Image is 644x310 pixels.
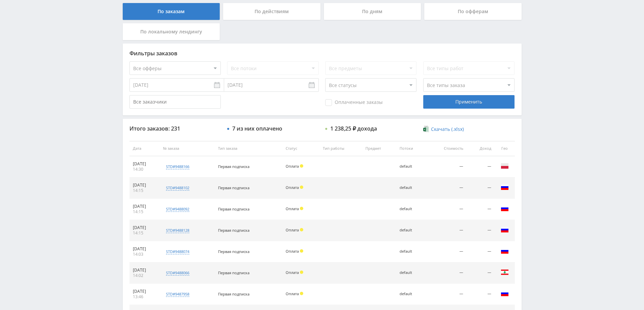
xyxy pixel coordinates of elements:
th: Тип работы [319,141,362,156]
div: По локальному лендингу [123,23,220,40]
div: std#9488128 [166,228,189,233]
th: Тип заказа [215,141,282,156]
img: lbn.png [501,268,509,276]
td: — [427,199,467,220]
td: — [467,199,494,220]
img: rus.png [501,204,509,213]
div: std#9487958 [166,291,189,297]
div: 14:02 [133,273,157,278]
div: std#9488074 [166,249,189,254]
img: xlsx [423,125,429,132]
div: Итого заказов: 231 [129,125,221,132]
span: Холд [300,249,303,253]
th: № заказа [160,141,215,156]
div: [DATE] [133,289,157,294]
div: std#9488102 [166,185,189,191]
div: default [400,186,424,190]
span: Первая подписка [218,270,249,275]
td: — [467,241,494,262]
div: default [400,164,424,169]
span: Первая подписка [218,291,249,297]
input: Все заказчики [129,95,221,109]
div: 14:30 [133,167,157,172]
th: Стоимость [427,141,467,156]
td: — [427,220,467,241]
div: std#9488066 [166,270,189,276]
div: std#9488166 [166,164,189,169]
span: Скачать (.xlsx) [431,126,464,132]
img: rus.png [501,183,509,191]
div: default [400,228,424,232]
div: std#9488092 [166,206,189,212]
td: — [467,220,494,241]
div: [DATE] [133,182,157,188]
span: Первая подписка [218,164,249,169]
div: 1 238,25 ₽ дохода [330,125,377,132]
div: [DATE] [133,161,157,167]
span: Оплата [286,227,299,232]
span: Первая подписка [218,249,249,254]
div: Фильтры заказов [129,50,515,56]
div: По дням [324,3,421,20]
span: Оплата [286,270,299,275]
div: 14:15 [133,209,157,215]
img: rus.png [501,247,509,255]
img: rus.png [501,289,509,298]
div: [DATE] [133,267,157,273]
div: [DATE] [133,204,157,209]
img: rus.png [501,226,509,234]
td: — [427,241,467,262]
div: [DATE] [133,225,157,230]
span: Оплата [286,164,299,169]
a: Скачать (.xlsx) [423,126,464,133]
span: Оплата [286,185,299,190]
img: pol.png [501,162,509,170]
span: Холд [300,271,303,274]
span: Первая подписка [218,206,249,212]
th: Статус [282,141,319,156]
span: Холд [300,186,303,189]
div: По офферам [424,3,522,20]
span: Первая подписка [218,185,249,190]
span: Холд [300,207,303,210]
div: default [400,249,424,254]
span: Оплата [286,291,299,296]
div: Применить [423,95,515,109]
div: 14:15 [133,230,157,236]
div: 14:15 [133,188,157,193]
th: Предмет [362,141,396,156]
div: 7 из них оплачено [232,125,282,132]
div: 14:03 [133,252,157,257]
div: 13:46 [133,294,157,300]
th: Дата [129,141,160,156]
div: default [400,207,424,211]
td: — [467,156,494,177]
th: Гео [495,141,515,156]
span: Оплата [286,249,299,254]
td: — [427,156,467,177]
td: — [467,177,494,199]
div: default [400,271,424,275]
span: Оплата [286,206,299,211]
div: default [400,292,424,296]
div: По действиям [223,3,320,20]
span: Первая подписка [218,228,249,233]
th: Потоки [396,141,427,156]
span: Оплаченные заказы [325,99,383,106]
span: Холд [300,228,303,231]
div: [DATE] [133,246,157,252]
td: — [427,284,467,305]
span: Холд [300,164,303,168]
td: — [467,284,494,305]
div: По заказам [123,3,220,20]
td: — [427,177,467,199]
td: — [467,262,494,284]
span: Холд [300,292,303,295]
td: — [427,262,467,284]
th: Доход [467,141,494,156]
